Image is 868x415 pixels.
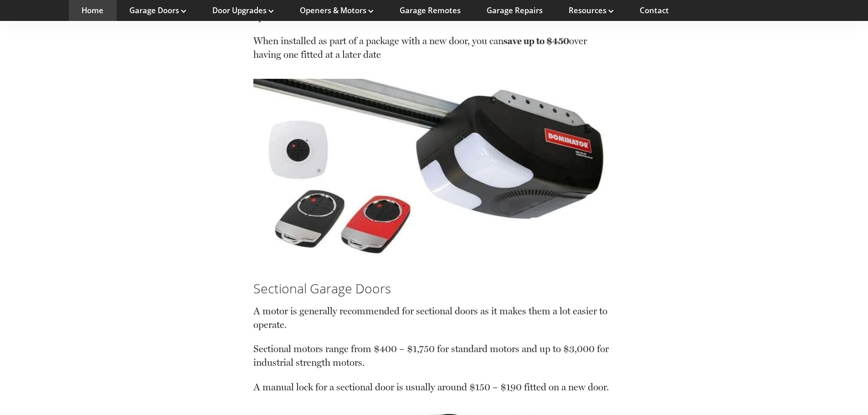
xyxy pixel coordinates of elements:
[82,5,103,15] a: Home
[503,35,569,46] strong: save up to $450
[253,304,615,342] p: A motor is generally recommended for sectional doors as it makes them a lot easier to operate.
[300,5,374,15] a: Openers & Motors
[253,34,615,61] p: When installed as part of a package with a new door, you can over having one fitted at a later date
[400,5,461,15] a: Garage Remotes
[253,280,615,297] h3: Sectional Garage Doors
[129,5,186,15] a: Garage Doors
[253,380,615,394] p: A manual lock for a sectional door is usually around $150 – $190 fitted on a new door.
[487,5,543,15] a: Garage Repairs
[253,342,615,380] p: Sectional motors range from $400 – $1,750 for standard motors and up to $3,000 for industrial str...
[569,5,614,15] a: Resources
[212,5,274,15] a: Door Upgrades
[640,5,669,15] a: Contact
